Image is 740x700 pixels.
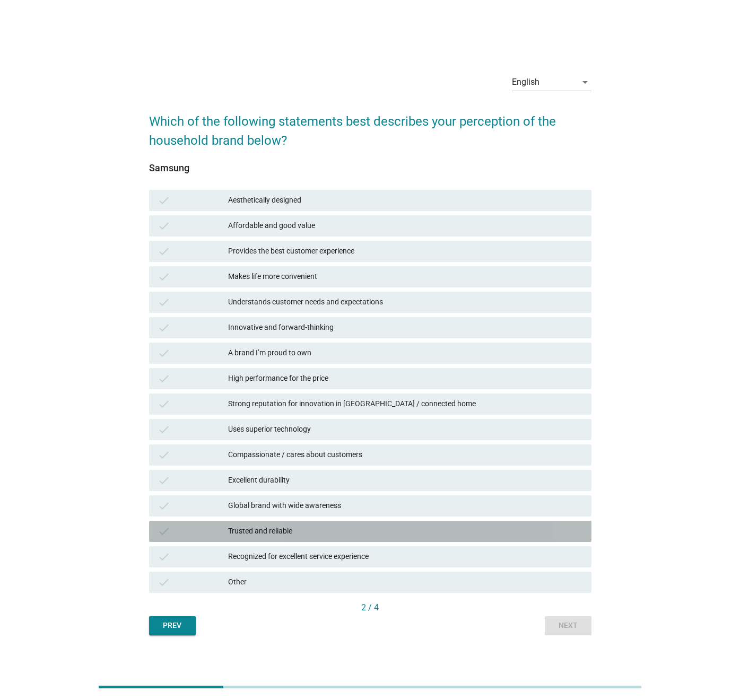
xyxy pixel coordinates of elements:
[158,550,170,563] i: check
[158,474,170,487] i: check
[228,398,582,410] div: Strong reputation for innovation in [GEOGRAPHIC_DATA] / connected home
[228,270,582,283] div: Makes life more convenient
[228,321,582,334] div: Innovative and forward-thinking
[228,500,582,512] div: Global brand with wide awareness
[158,270,170,283] i: check
[158,500,170,512] i: check
[158,576,170,589] i: check
[149,616,196,635] button: Prev
[228,245,582,258] div: Provides the best customer experience
[149,161,591,175] div: Samsung
[228,525,582,538] div: Trusted and reliable
[149,101,591,150] h2: Which of the following statements best describes your perception of the household brand below?
[228,576,582,589] div: Other
[228,347,582,360] div: A brand I’m proud to own
[158,347,170,360] i: check
[579,76,591,89] i: arrow_drop_down
[228,372,582,385] div: High performance for the price
[228,449,582,461] div: Compassionate / cares about customers
[228,423,582,436] div: Uses superior technology
[158,449,170,461] i: check
[158,194,170,207] i: check
[158,372,170,385] i: check
[228,194,582,207] div: Aesthetically designed
[228,550,582,563] div: Recognized for excellent service experience
[158,296,170,309] i: check
[228,474,582,487] div: Excellent durability
[158,220,170,232] i: check
[158,398,170,410] i: check
[158,620,187,631] div: Prev
[149,601,591,614] div: 2 / 4
[512,77,539,87] div: English
[158,321,170,334] i: check
[228,220,582,232] div: Affordable and good value
[158,423,170,436] i: check
[158,525,170,538] i: check
[228,296,582,309] div: Understands customer needs and expectations
[158,245,170,258] i: check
